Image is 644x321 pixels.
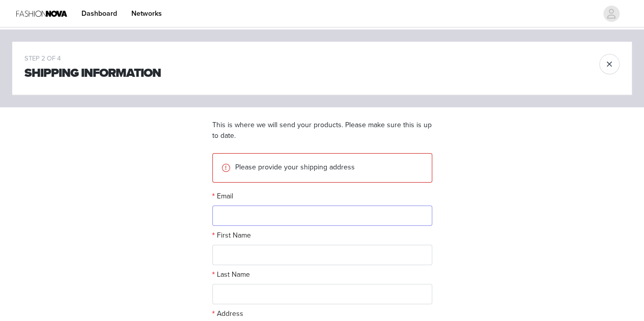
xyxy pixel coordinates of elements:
label: Last Name [212,270,250,279]
div: STEP 2 OF 4 [24,54,161,64]
p: This is where we will send your products. Please make sure this is up to date. [212,120,432,141]
label: First Name [212,231,251,240]
label: Address [212,309,243,318]
a: Networks [125,2,168,25]
div: avatar [606,6,616,22]
img: Fashion Nova Logo [16,2,67,25]
a: Dashboard [75,2,123,25]
h1: Shipping Information [24,64,161,82]
label: Email [212,192,233,200]
p: Please provide your shipping address [235,162,424,172]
